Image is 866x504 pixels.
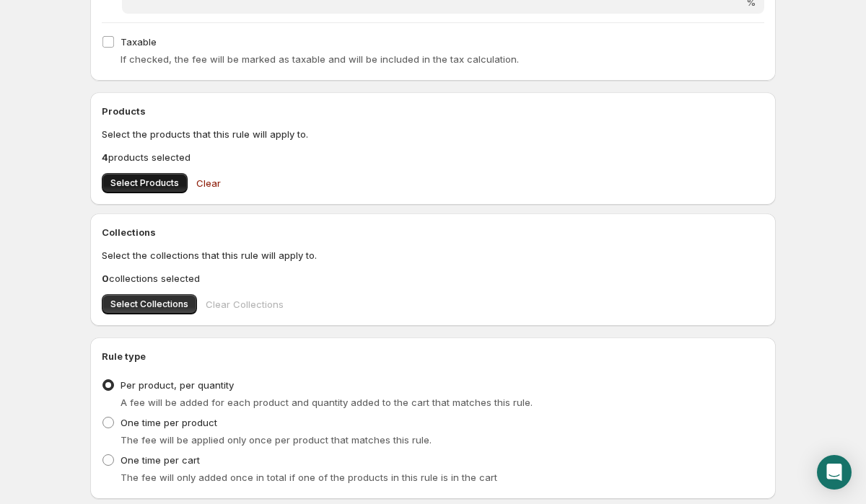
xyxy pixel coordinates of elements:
span: Per product, per quantity [121,379,234,391]
span: Taxable [121,36,157,48]
p: products selected [102,150,764,164]
p: Select the collections that this rule will apply to. [102,248,764,262]
span: Select Products [110,177,179,189]
p: Select the products that this rule will apply to. [102,127,764,141]
span: If checked, the fee will be marked as taxable and will be included in the tax calculation. [121,53,519,65]
button: Select Collections [102,294,197,314]
div: Open Intercom Messenger [817,455,852,490]
h2: Products [102,104,764,118]
b: 0 [102,273,109,284]
span: Select Collections [110,299,188,310]
span: Clear [196,176,221,190]
span: One time per cart [121,454,200,466]
p: collections selected [102,271,764,286]
button: Clear [188,169,229,198]
h2: Collections [102,225,764,239]
button: Select Products [102,173,188,193]
span: The fee will only added once in total if one of the products in this rule is in the cart [121,472,497,483]
h2: Rule type [102,349,764,363]
span: The fee will be applied only once per product that matches this rule. [121,434,432,446]
span: A fee will be added for each product and quantity added to the cart that matches this rule. [121,397,533,408]
span: One time per product [121,417,217,428]
b: 4 [102,151,108,163]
